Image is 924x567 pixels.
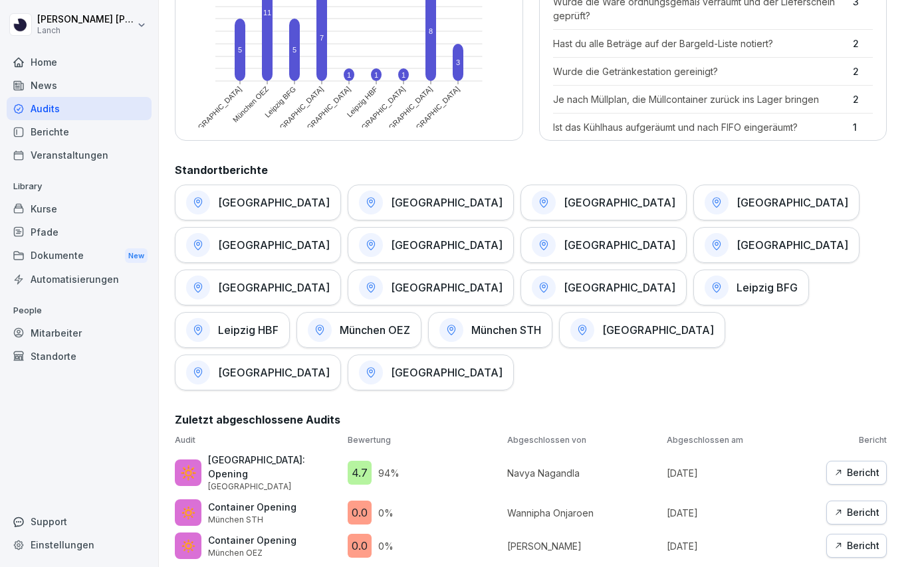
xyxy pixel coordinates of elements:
[125,248,148,264] div: New
[391,238,503,252] h1: [GEOGRAPHIC_DATA]
[7,510,152,533] div: Support
[693,270,809,305] a: Leipzig BFG
[7,244,152,268] a: DokumenteNew
[853,64,873,78] p: 2
[175,227,341,263] a: [GEOGRAPHIC_DATA]
[520,227,687,263] a: [GEOGRAPHIC_DATA]
[37,26,134,35] p: Lanch
[348,270,514,305] a: [GEOGRAPHIC_DATA]
[402,84,461,143] text: [GEOGRAPHIC_DATA]
[218,366,330,379] h1: [GEOGRAPHIC_DATA]
[834,505,879,520] div: Bericht
[553,64,847,78] p: Wurde die Getränkestation gereinigt?
[7,300,152,321] p: People
[183,84,243,143] text: [GEOGRAPHIC_DATA]
[553,120,847,134] p: Ist das Kühlhaus aufgeräumt und nach FIFO eingeräumt?
[826,434,887,446] p: Bericht
[7,220,152,244] a: Pfade
[208,500,296,514] p: Container Opening
[7,50,152,74] a: Home
[471,323,541,337] h1: München STH
[391,281,503,294] h1: [GEOGRAPHIC_DATA]
[180,463,197,483] p: 🔆
[208,547,296,559] p: München OEZ
[7,197,152,220] a: Kurse
[834,538,879,553] div: Bericht
[834,465,879,480] div: Bericht
[693,227,860,263] a: [GEOGRAPHIC_DATA]
[296,312,421,348] a: München OEZ
[553,37,847,50] p: Hast du alle Beträge auf der Bargeld-Liste notiert?
[7,268,152,291] div: Automatisierungen
[507,539,660,553] p: [PERSON_NAME]
[507,466,660,480] p: Navya Nagandla
[602,323,714,337] h1: [GEOGRAPHIC_DATA]
[564,196,675,209] h1: [GEOGRAPHIC_DATA]
[7,244,152,268] div: Dokumente
[175,270,341,305] a: [GEOGRAPHIC_DATA]
[391,366,503,379] h1: [GEOGRAPHIC_DATA]
[218,281,330,294] h1: [GEOGRAPHIC_DATA]
[37,14,134,25] p: [PERSON_NAME] [PERSON_NAME]
[378,506,394,520] p: 0 %
[737,281,798,294] h1: Leipzig BFG
[826,534,887,558] button: Bericht
[667,506,820,520] p: [DATE]
[7,120,152,143] a: Berichte
[218,196,330,209] h1: [GEOGRAPHIC_DATA]
[218,323,279,337] h1: Leipzig HBF
[175,185,341,220] a: [GEOGRAPHIC_DATA]
[378,539,394,553] p: 0 %
[520,185,687,220] a: [GEOGRAPHIC_DATA]
[7,176,152,197] p: Library
[340,323,410,337] h1: München OEZ
[693,185,860,220] a: [GEOGRAPHIC_DATA]
[559,312,725,348] a: [GEOGRAPHIC_DATA]
[378,466,400,480] p: 94 %
[428,312,552,348] a: München STH
[348,461,372,485] div: 4.7
[348,434,501,446] p: Bewertung
[208,514,296,526] p: München STH
[180,536,197,556] p: 🔅
[265,84,324,143] text: [GEOGRAPHIC_DATA]
[218,238,330,252] h1: [GEOGRAPHIC_DATA]
[208,453,341,481] p: [GEOGRAPHIC_DATA]: Opening
[175,355,341,390] a: [GEOGRAPHIC_DATA]
[564,238,675,252] h1: [GEOGRAPHIC_DATA]
[7,345,152,368] a: Standorte
[7,321,152,345] a: Mitarbeiter
[231,84,271,123] text: München OEZ
[7,143,152,167] a: Veranstaltungen
[391,196,503,209] h1: [GEOGRAPHIC_DATA]
[667,434,820,446] p: Abgeschlossen am
[667,539,820,553] p: [DATE]
[564,281,675,294] h1: [GEOGRAPHIC_DATA]
[507,506,660,520] p: Wannipha Onjaroen
[7,97,152,120] a: Audits
[180,503,197,523] p: 🔅
[348,185,514,220] a: [GEOGRAPHIC_DATA]
[737,238,848,252] h1: [GEOGRAPHIC_DATA]
[348,501,372,525] div: 0.0
[175,162,887,178] h2: Standortberichte
[208,481,341,493] p: [GEOGRAPHIC_DATA]
[175,412,887,428] h2: Zuletzt abgeschlossene Audits
[7,74,152,97] a: News
[348,227,514,263] a: [GEOGRAPHIC_DATA]
[7,533,152,556] a: Einstellungen
[853,37,873,50] p: 2
[175,434,341,446] p: Audit
[826,461,887,485] a: Bericht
